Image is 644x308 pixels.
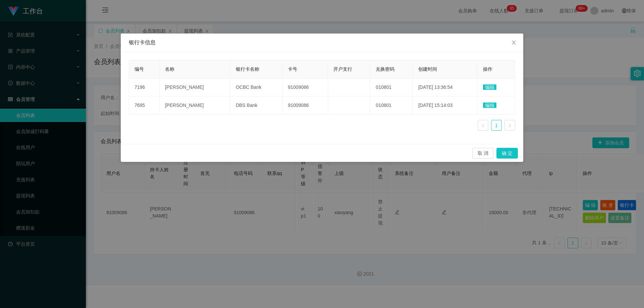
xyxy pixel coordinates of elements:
[413,78,478,97] td: [DATE] 13:36:54
[376,84,391,90] span: 010801
[508,124,512,128] i: 图标: right
[236,103,258,108] span: DBS Bank
[491,120,502,131] li: 1
[165,66,174,72] span: 名称
[288,84,309,90] span: 91009086
[129,39,515,46] div: 银行卡信息
[165,84,204,90] span: [PERSON_NAME]
[483,66,492,72] span: 操作
[376,103,391,108] span: 010801
[483,84,496,90] span: 编辑
[418,66,437,72] span: 创建时间
[129,78,160,97] td: 7196
[481,124,485,128] i: 图标: left
[496,148,518,159] button: 确 定
[413,97,478,115] td: [DATE] 15:14:03
[236,84,261,90] span: OCBC Bank
[504,34,523,52] button: Close
[376,66,394,72] span: 兑换密码
[483,103,496,108] span: 编辑
[333,66,352,72] span: 开户支行
[504,120,515,131] li: 下一页
[165,103,204,108] span: [PERSON_NAME]
[129,97,160,115] td: 7695
[288,66,297,72] span: 卡号
[288,103,309,108] span: 91009086
[478,120,488,131] li: 上一页
[236,66,259,72] span: 银行卡名称
[472,148,494,159] button: 取 消
[135,66,144,72] span: 编号
[491,120,501,130] a: 1
[511,40,517,45] i: 图标: close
